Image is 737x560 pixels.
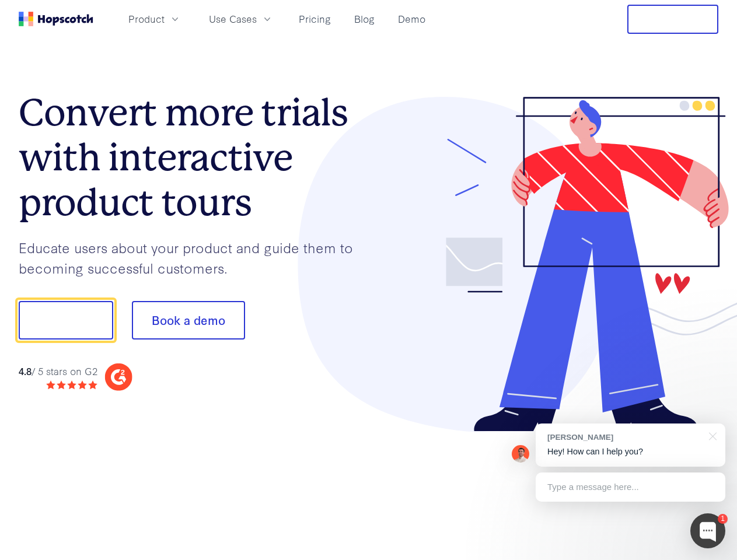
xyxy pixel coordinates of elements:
p: Educate users about your product and guide them to becoming successful customers. [19,237,369,278]
h1: Convert more trials with interactive product tours [19,90,369,225]
div: 1 [718,514,728,524]
a: Home [19,12,93,26]
div: / 5 stars on G2 [19,364,97,379]
button: Book a demo [132,301,245,339]
strong: 4.8 [19,364,32,377]
a: Pricing [294,9,336,29]
div: Type a message here... [536,473,725,502]
div: [PERSON_NAME] [547,432,702,443]
span: Use Cases [209,12,257,26]
img: Mark Spera [512,445,529,463]
button: Free Trial [627,5,718,34]
p: Hey! How can I help you? [547,446,714,458]
button: Product [121,9,188,29]
span: Product [128,12,165,26]
button: Use Cases [202,9,280,29]
a: Blog [350,9,379,29]
a: Demo [393,9,430,29]
button: Show me! [19,301,113,339]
